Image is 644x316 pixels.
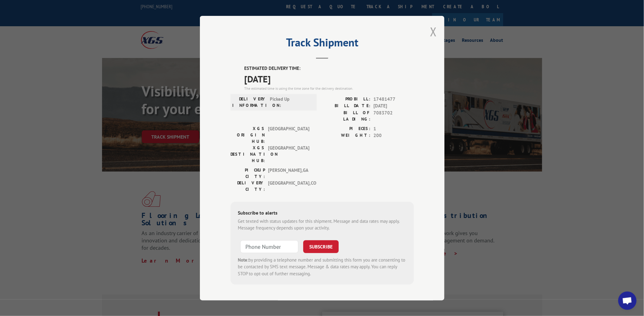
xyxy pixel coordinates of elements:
[322,132,370,139] label: WEIGHT:
[268,144,309,164] span: [GEOGRAPHIC_DATA]
[322,103,370,110] label: BILL DATE:
[303,240,339,253] button: SUBSCRIBE
[230,180,265,192] label: DELIVERY CITY:
[238,257,248,263] strong: Note:
[430,24,437,40] button: Close modal
[238,218,407,231] div: Get texted with status updates for this shipment. Message and data rates may apply. Message frequ...
[322,125,370,132] label: PIECES:
[244,72,414,85] span: [DATE]
[268,180,309,192] span: [GEOGRAPHIC_DATA] , CO
[374,103,414,110] span: [DATE]
[374,96,414,103] span: 17481477
[230,38,414,50] h2: Track Shipment
[270,96,311,108] span: Picked Up
[232,96,267,108] label: DELIVERY INFORMATION:
[230,125,265,144] label: XGS ORIGIN HUB:
[322,109,370,122] label: BILL OF LADING:
[238,209,407,218] div: Subscribe to alerts
[244,65,414,72] label: ESTIMATED DELIVERY TIME:
[374,125,414,132] span: 1
[268,167,309,180] span: [PERSON_NAME] , GA
[374,132,414,139] span: 200
[268,125,309,144] span: [GEOGRAPHIC_DATA]
[618,292,637,310] div: Open chat
[322,96,370,103] label: PROBILL:
[238,256,407,277] div: by providing a telephone number and submitting this form you are consenting to be contacted by SM...
[374,109,414,122] span: 7083702
[244,85,414,91] div: The estimated time is using the time zone for the delivery destination.
[240,240,298,253] input: Phone Number
[230,167,265,180] label: PICKUP CITY:
[230,144,265,164] label: XGS DESTINATION HUB:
